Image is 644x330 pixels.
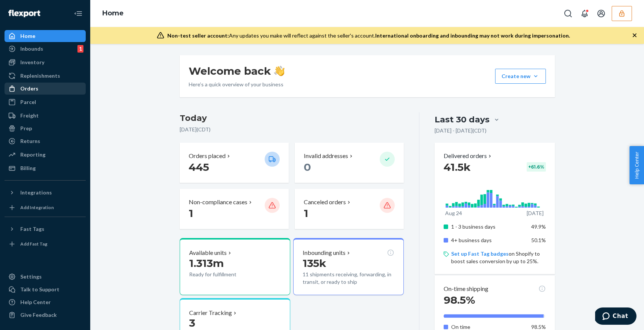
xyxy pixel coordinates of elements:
[5,283,86,295] button: Talk to Support
[5,223,86,235] button: Fast Tags
[20,164,36,172] div: Billing
[303,271,394,286] p: 11 shipments receiving, forwarding, in transit, or ready to ship
[527,209,544,217] p: [DATE]
[5,122,86,134] a: Prep
[304,207,308,220] span: 1
[189,316,195,329] span: 3
[577,6,592,21] button: Open notifications
[495,69,546,84] button: Create new
[303,249,345,257] p: Inbounding units
[167,32,229,39] span: Non-test seller account:
[5,135,86,147] a: Returns
[20,189,52,196] div: Integrations
[375,32,570,39] span: International onboarding and inbounding may not work during impersonation.
[189,64,285,78] h1: Welcome back
[20,298,51,306] div: Help Center
[20,59,44,66] div: Inventory
[531,223,546,230] span: 49.9%
[20,311,57,319] div: Give Feedback
[303,257,326,270] span: 135k
[20,98,36,106] div: Parcel
[444,285,488,293] p: On-time shipping
[20,72,60,80] div: Replenishments
[20,273,42,280] div: Settings
[189,81,285,88] p: Here’s a quick overview of your business
[20,204,54,211] div: Add Integration
[20,151,45,158] div: Reporting
[20,225,44,233] div: Fast Tags
[20,45,43,53] div: Inbounds
[180,143,289,183] button: Orders placed 445
[295,189,404,229] button: Canceled orders 1
[5,238,86,250] a: Add Fast Tag
[71,6,86,21] button: Close Navigation
[189,271,259,278] p: Ready for fulfillment
[5,110,86,122] a: Freight
[435,127,486,134] p: [DATE] - [DATE] ( CDT )
[451,223,525,231] p: 1 - 3 business days
[189,198,247,206] p: Non-compliance cases
[444,161,471,173] span: 41.5k
[77,45,83,53] div: 1
[5,30,86,42] a: Home
[102,9,124,17] a: Home
[451,250,509,257] a: Set up Fast Tag badges
[304,198,346,206] p: Canceled orders
[444,152,493,160] button: Delivered orders
[451,237,525,244] p: 4+ business days
[531,324,546,330] span: 98.5%
[180,126,404,133] p: [DATE] ( CDT )
[189,257,224,270] span: 1.313m
[5,96,86,108] a: Parcel
[293,238,404,295] button: Inbounding units135k11 shipments receiving, forwarding, in transit, or ready to ship
[5,149,86,161] a: Reporting
[5,202,86,214] a: Add Integration
[595,307,636,326] iframe: Opens a widget where you can chat to one of our agents
[8,10,40,17] img: Flexport logo
[5,43,86,55] a: Inbounds1
[531,237,546,243] span: 50.1%
[5,296,86,308] a: Help Center
[189,161,209,173] span: 445
[180,189,289,229] button: Non-compliance cases 1
[304,161,311,173] span: 0
[274,66,285,76] img: hand-wave emoji
[629,146,644,184] button: Help Center
[527,162,546,172] div: + 61.6 %
[20,85,38,92] div: Orders
[445,209,462,217] p: Aug 24
[444,294,475,306] span: 98.5%
[20,112,39,119] div: Freight
[5,70,86,82] a: Replenishments
[5,309,86,321] button: Give Feedback
[20,32,35,40] div: Home
[304,152,348,160] p: Invalid addresses
[435,114,489,125] div: Last 30 days
[189,249,227,257] p: Available units
[5,187,86,199] button: Integrations
[20,286,59,293] div: Talk to Support
[20,125,32,132] div: Prep
[167,32,570,39] div: Any updates you make will reflect against the seller's account.
[180,112,404,124] h3: Today
[5,162,86,174] a: Billing
[451,250,546,265] p: on Shopify to boost sales conversion by up to 25%.
[594,6,609,21] button: Open account menu
[189,309,232,317] p: Carrier Tracking
[5,56,86,68] a: Inventory
[189,152,226,160] p: Orders placed
[561,6,576,21] button: Open Search Box
[96,3,130,24] ol: breadcrumbs
[20,137,40,145] div: Returns
[5,271,86,283] a: Settings
[20,241,47,247] div: Add Fast Tag
[5,83,86,95] a: Orders
[180,238,290,295] button: Available units1.313mReady for fulfillment
[295,143,404,183] button: Invalid addresses 0
[189,207,193,220] span: 1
